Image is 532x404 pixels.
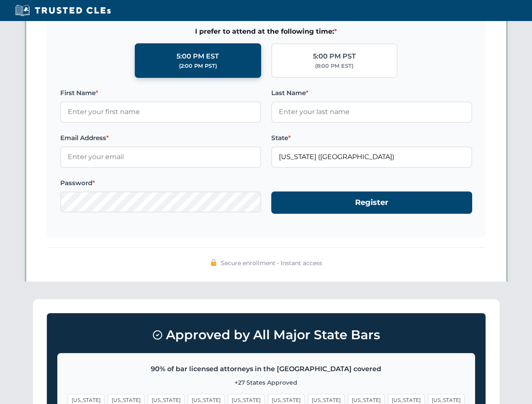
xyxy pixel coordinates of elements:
[13,4,113,17] img: Trusted CLEs
[315,62,353,70] div: (8:00 PM EST)
[271,146,472,167] input: Florida (FL)
[68,364,465,375] p: 90% of bar licensed attorneys in the [GEOGRAPHIC_DATA] covered
[60,133,261,143] label: Email Address
[60,101,261,122] input: Enter your first name
[210,259,217,266] img: 🔒
[271,101,472,122] input: Enter your last name
[60,178,261,188] label: Password
[60,146,261,167] input: Enter your email
[271,191,472,214] button: Register
[60,26,472,37] span: I prefer to attend at the following time:
[313,51,356,62] div: 5:00 PM PST
[221,258,322,268] span: Secure enrollment • Instant access
[179,62,217,70] div: (2:00 PM PST)
[68,378,465,387] p: +27 States Approved
[176,51,219,62] div: 5:00 PM EST
[60,88,261,98] label: First Name
[57,324,475,346] h3: Approved by All Major State Bars
[271,133,472,143] label: State
[271,88,472,98] label: Last Name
